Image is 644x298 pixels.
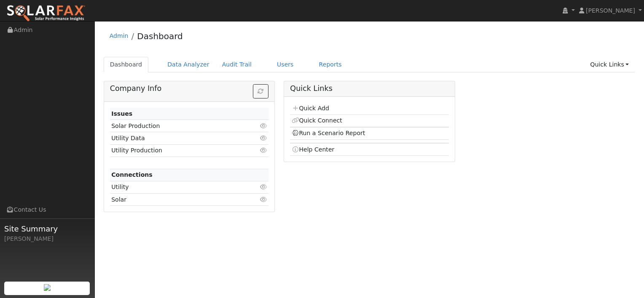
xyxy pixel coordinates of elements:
td: Utility Data [110,132,243,144]
i: Click to view [260,147,267,153]
i: Click to view [260,123,267,129]
a: Help Center [292,146,335,153]
span: Site Summary [4,223,90,234]
h5: Quick Links [290,84,448,93]
a: Run a Scenario Report [292,130,365,136]
strong: Issues [111,110,132,117]
h5: Company Info [110,84,268,93]
i: Click to view [260,135,267,141]
img: SolarFax [6,5,86,22]
a: Dashboard [104,57,149,72]
td: Utility Production [110,144,243,157]
i: Click to view [260,184,267,190]
strong: Connections [111,171,153,178]
a: Dashboard [137,31,183,41]
a: Quick Connect [292,117,342,124]
a: Data Analyzer [161,57,216,72]
a: Admin [110,32,129,39]
a: Reports [313,57,348,72]
a: Quick Add [292,105,329,112]
a: Users [271,57,300,72]
a: Audit Trail [216,57,258,72]
a: Quick Links [584,57,635,72]
span: [PERSON_NAME] [586,7,635,14]
td: Solar Production [110,120,243,132]
i: Click to view [260,197,267,202]
td: Utility [110,181,243,193]
img: retrieve [44,284,51,291]
td: Solar [110,194,243,206]
div: [PERSON_NAME] [4,234,90,243]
